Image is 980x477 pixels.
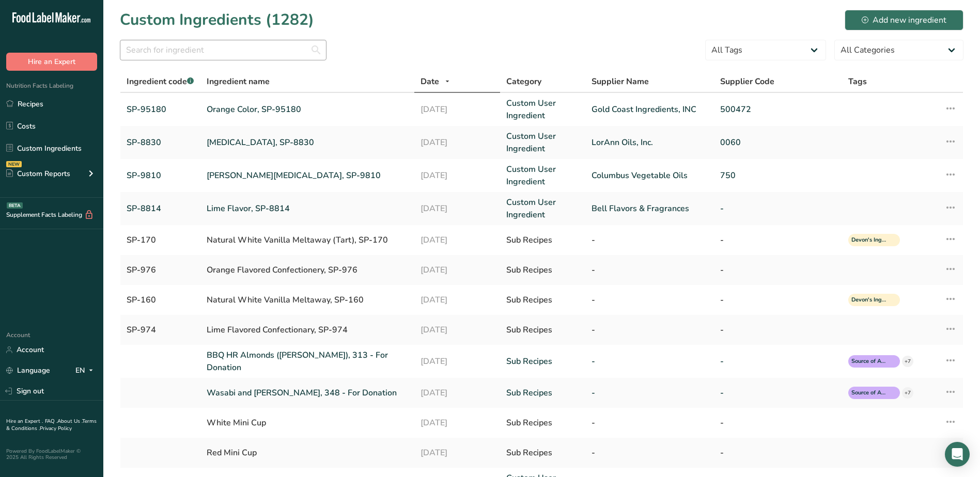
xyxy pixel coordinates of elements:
[902,356,913,367] div: +7
[207,169,408,182] a: [PERSON_NAME][MEDICAL_DATA], SP-9810
[720,264,836,276] div: -
[207,136,408,149] a: [MEDICAL_DATA], SP-8830
[120,8,314,31] h1: Custom Ingredients (1282)
[421,264,494,276] div: [DATE]
[720,417,836,429] div: -
[506,75,541,88] span: Category
[592,136,707,149] a: LorAnn Oils, Inc.
[902,387,913,399] div: +7
[592,294,707,306] div: -
[207,264,408,276] div: Orange Flavored Confectionery, SP-976
[207,417,408,429] div: White Mini Cup
[421,355,494,368] a: [DATE]
[506,234,580,246] div: Sub Recipes
[506,264,580,276] div: Sub Recipes
[421,447,494,459] div: [DATE]
[421,103,494,116] a: [DATE]
[120,40,326,60] input: Search for ingredient
[421,294,494,306] div: [DATE]
[720,169,836,182] a: 750
[6,418,97,432] a: Terms & Conditions .
[207,324,408,336] div: Lime Flavored Confectionary, SP-974
[127,234,194,246] div: SP-170
[421,417,494,429] div: [DATE]
[720,202,836,215] a: -
[592,169,707,182] a: Columbus Vegetable Oils
[592,264,707,276] div: -
[506,324,580,336] div: Sub Recipes
[851,236,888,245] span: Devon's Ingredient
[6,161,22,167] div: NEW
[127,136,194,149] a: SP-8830
[6,361,50,379] a: Language
[506,163,580,188] a: Custom User Ingredient
[57,418,82,425] a: About Us .
[207,387,408,399] a: Wasabi and [PERSON_NAME], 348 - For Donation
[127,264,194,276] div: SP-976
[506,294,580,306] div: Sub Recipes
[421,387,494,399] a: [DATE]
[207,349,408,374] a: BBQ HR Almonds ([PERSON_NAME]), 313 - For Donation
[207,202,408,215] a: Lime Flavor, SP-8814
[421,169,494,182] a: [DATE]
[720,294,836,306] div: -
[207,294,408,306] div: Natural White Vanilla Meltaway, SP-160
[506,97,580,122] a: Custom User Ingredient
[592,202,707,215] a: Bell Flavors & Fragrances
[6,168,70,179] div: Custom Reports
[40,425,72,432] a: Privacy Policy
[127,202,194,215] a: SP-8814
[592,447,707,459] div: -
[421,234,494,246] div: [DATE]
[421,136,494,149] a: [DATE]
[851,389,888,397] span: Source of Antioxidants
[945,442,970,467] div: Open Intercom Messenger
[207,234,408,246] div: Natural White Vanilla Meltaway (Tart), SP-170
[506,355,580,368] a: Sub Recipes
[506,387,580,399] a: Sub Recipes
[6,53,97,71] button: Hire an Expert
[421,75,439,88] span: Date
[592,324,707,336] div: -
[421,202,494,215] a: [DATE]
[45,418,57,425] a: FAQ .
[506,130,580,155] a: Custom User Ingredient
[720,136,836,149] a: 0060
[592,75,649,88] span: Supplier Name
[506,196,580,221] a: Custom User Ingredient
[720,324,836,336] div: -
[207,447,408,459] div: Red Mini Cup
[592,355,707,368] a: -
[592,103,707,116] a: Gold Coast Ingredients, INC
[127,103,194,116] a: SP-95180
[862,14,946,26] div: Add new ingredient
[845,10,963,30] button: Add new ingredient
[851,296,888,305] span: Devon's Ingredient
[127,76,194,87] span: Ingredient code
[127,294,194,306] div: SP-160
[720,75,774,88] span: Supplier Code
[75,364,97,377] div: EN
[421,324,494,336] div: [DATE]
[207,75,270,88] span: Ingredient name
[851,357,888,366] span: Source of Antioxidants
[720,387,836,399] a: -
[506,417,580,429] div: Sub Recipes
[6,418,43,425] a: Hire an Expert .
[127,324,194,336] div: SP-974
[720,234,836,246] div: -
[592,387,707,399] a: -
[7,202,23,209] div: BETA
[207,103,408,116] a: Orange Color, SP-95180
[720,355,836,368] a: -
[592,234,707,246] div: -
[127,169,194,182] a: SP-9810
[720,447,836,459] div: -
[592,417,707,429] div: -
[506,447,580,459] div: Sub Recipes
[720,103,836,116] a: 500472
[6,448,97,460] div: Powered By FoodLabelMaker © 2025 All Rights Reserved
[848,75,867,88] span: Tags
